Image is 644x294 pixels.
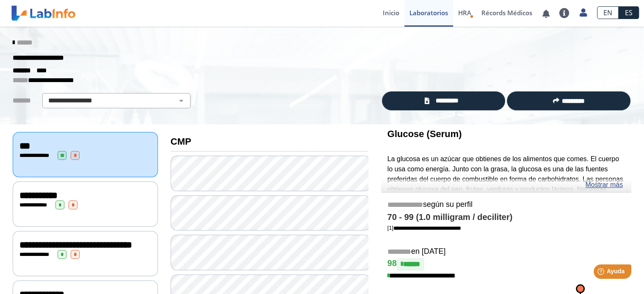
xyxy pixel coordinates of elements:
p: La glucosa es un azúcar que obtienes de los alimentos que comes. El cuerpo lo usa como energía. J... [387,154,625,225]
a: EN [597,6,619,19]
span: HRA [458,8,471,17]
a: [1] [387,225,461,231]
h4: 70 - 99 (1.0 milligram / deciliter) [387,212,625,223]
a: ES [619,6,639,19]
h5: en [DATE] [387,247,625,257]
a: Mostrar más [585,180,623,190]
b: CMP [171,136,191,147]
iframe: Help widget launcher [569,261,635,285]
h5: según su perfil [387,200,625,210]
h4: 98 [387,258,625,271]
b: Glucose (Serum) [387,129,462,139]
